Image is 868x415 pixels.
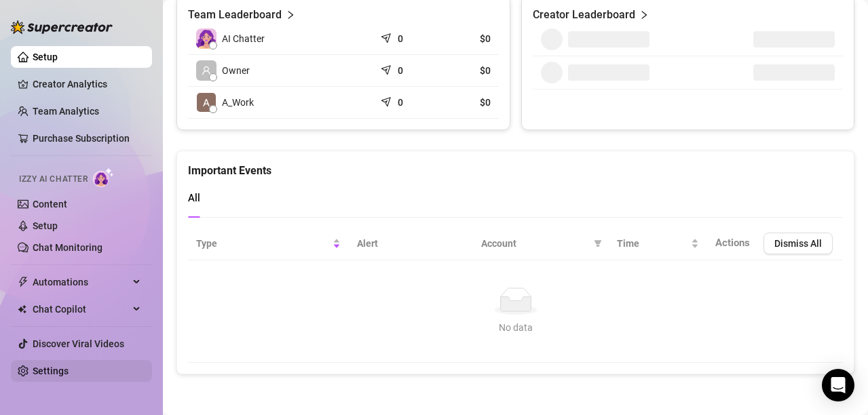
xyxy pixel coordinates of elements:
span: Automations [33,271,129,293]
span: thunderbolt [18,277,29,288]
div: No data [202,320,829,335]
article: $0 [445,64,491,77]
a: Settings [33,365,69,376]
div: Important Events [188,151,843,179]
img: izzy-ai-chatter-avatar-DDCN_rTZ.svg [196,28,216,49]
span: Chat Copilot [33,298,129,320]
th: Time [609,227,707,260]
span: send [381,30,394,43]
span: Time [617,236,688,251]
img: Chat Copilot [18,304,26,314]
span: All [188,192,200,204]
a: Content [33,199,67,210]
article: $0 [445,32,491,45]
article: 0 [398,96,403,109]
span: send [381,94,394,107]
img: A_Work [197,93,216,112]
div: Open Intercom Messenger [822,369,854,401]
article: Team Leaderboard [188,7,282,23]
a: Discover Viral Videos [33,338,124,349]
span: Owner [222,63,250,78]
span: AI Chatter [222,31,265,46]
span: Type [196,236,330,251]
article: $0 [445,96,491,109]
span: Actions [715,237,750,249]
span: Izzy AI Chatter [19,173,88,186]
a: Setup [33,52,58,62]
th: Alert [349,227,473,260]
span: Account [481,236,588,251]
a: Chat Monitoring [33,242,102,253]
span: Dismiss All [774,238,822,249]
a: Purchase Subscription [33,133,130,144]
span: user [202,66,211,75]
article: 0 [398,32,403,45]
a: Setup [33,220,58,231]
article: 0 [398,64,403,77]
span: send [381,62,394,75]
a: Team Analytics [33,106,99,117]
span: right [286,7,295,23]
img: AI Chatter [93,167,114,187]
span: A_Work [222,95,254,110]
a: Creator Analytics [33,73,141,95]
article: Creator Leaderboard [533,7,635,23]
th: Type [188,227,349,260]
button: Dismiss All [763,233,833,254]
span: filter [594,239,602,248]
img: logo-BBDzfeDw.svg [11,20,113,34]
span: filter [591,233,605,254]
span: right [639,7,649,23]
